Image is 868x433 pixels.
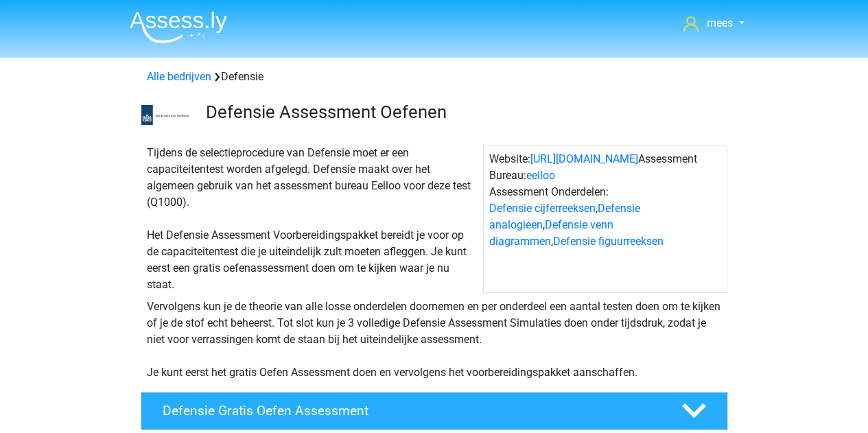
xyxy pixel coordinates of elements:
a: eelloo [526,169,555,182]
a: Defensie Gratis Oefen Assessment [135,392,734,430]
img: Assessly [130,11,227,43]
a: Defensie cijferreeksen [489,202,596,215]
div: Defensie [141,69,727,85]
span: mees [707,16,733,30]
h4: Defensie Gratis Oefen Assessment [163,403,659,419]
a: Defensie figuurreeksen [553,235,664,248]
a: Defensie venn diagrammen [489,218,613,248]
h3: Defensie Assessment Oefenen [206,102,717,123]
div: Tijdens de selectieprocedure van Defensie moet er een capaciteitentest worden afgelegd. Defensie ... [141,145,483,293]
a: Alle bedrijven [147,70,211,83]
a: mees [678,15,749,32]
a: [URL][DOMAIN_NAME] [530,152,638,165]
div: Vervolgens kun je de theorie van alle losse onderdelen doornemen en per onderdeel een aantal test... [141,299,727,381]
a: Defensie analogieen [489,202,640,231]
div: Website: Assessment Bureau: Assessment Onderdelen: , , , [483,145,727,293]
